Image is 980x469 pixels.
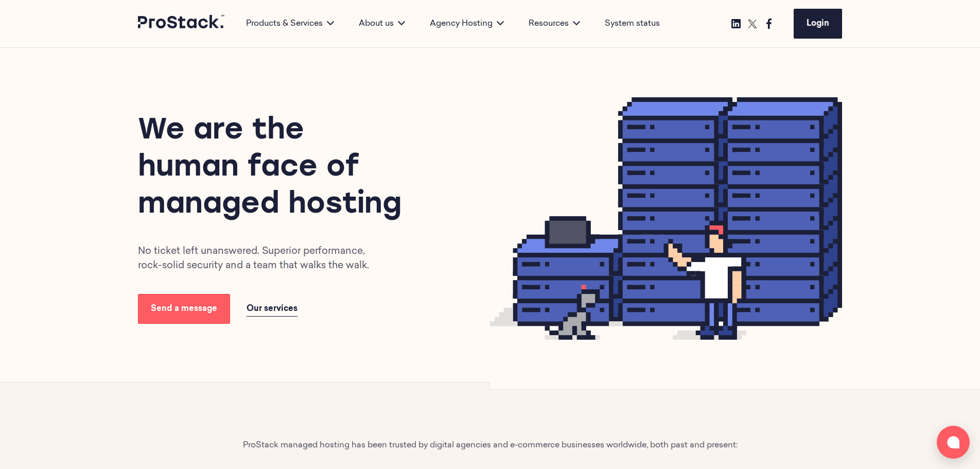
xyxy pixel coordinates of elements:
[138,15,225,32] a: Prostack logo
[138,245,381,273] p: No ticket left unanswered. Superior performance, rock-solid security and a team that walks the walk.
[937,426,970,459] button: Open chat window
[234,18,346,30] div: Products & Services
[247,305,297,313] span: Our services
[516,18,592,30] div: Resources
[807,20,829,28] span: Login
[247,302,297,317] a: Our services
[417,18,516,30] div: Agency Hosting
[605,18,660,30] a: System status
[243,439,738,451] p: ProStack managed hosting has been trusted by digital agencies and e-commerce businesses worldwide...
[346,18,417,30] div: About us
[138,113,408,224] h1: We are the human face of managed hosting
[794,9,842,39] a: Login
[138,294,230,324] a: Send a message
[151,305,217,313] span: Send a message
